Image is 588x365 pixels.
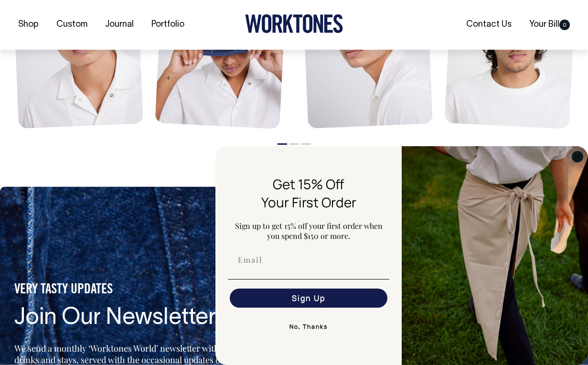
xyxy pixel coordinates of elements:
a: Contact Us [462,17,515,32]
button: 1 of 3 [278,143,287,145]
span: Get 15% Off [273,175,344,193]
button: No, Thanks [228,317,389,336]
img: underline [228,279,389,279]
h5: VERY TASTY UPDATES [14,282,289,298]
a: Custom [53,17,91,33]
div: FLYOUT Form [215,146,588,365]
img: 5e34ad8f-4f05-4173-92a8-ea475ee49ac9.jpeg [402,146,588,365]
span: Sign up to get 15% off your first order when you spend $150 or more. [235,221,383,241]
button: Close dialog [572,151,583,162]
button: 2 of 3 [289,143,299,145]
span: Your First Order [261,193,356,211]
a: Your Bill0 [525,17,574,32]
a: Shop [14,17,43,33]
input: Email [230,250,387,269]
a: Journal [101,17,138,33]
button: 3 of 3 [301,143,311,145]
button: Sign Up [230,289,387,308]
a: Portfolio [148,17,188,33]
h4: Join Our Newsletter [14,306,289,331]
span: 0 [559,20,570,30]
